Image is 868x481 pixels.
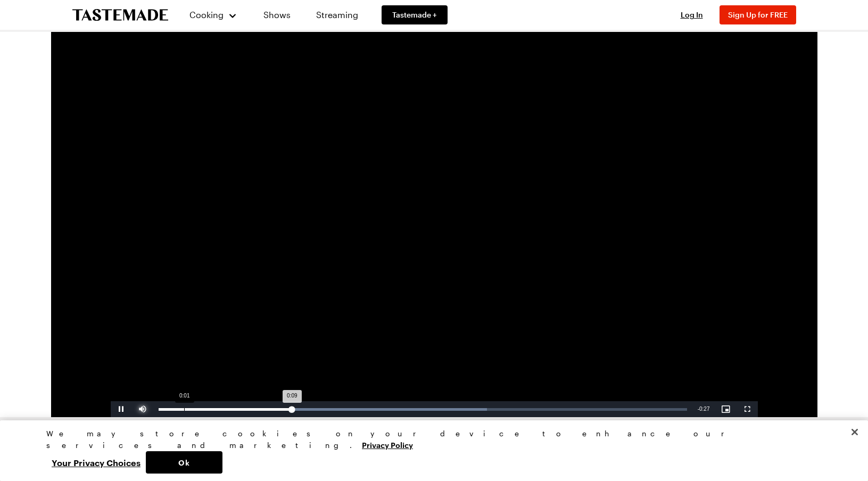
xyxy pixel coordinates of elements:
[715,401,737,417] button: Picture-in-Picture
[698,406,699,412] span: -
[46,428,813,451] div: We may store cookies on your device to enhance our services and marketing.
[843,420,866,444] button: Close
[72,9,168,21] a: To Tastemade Home Page
[737,401,758,417] button: Fullscreen
[671,10,713,20] button: Log In
[728,10,788,19] span: Sign Up for FREE
[392,10,437,20] span: Tastemade +
[159,408,687,411] div: Progress Bar
[189,2,238,28] button: Cooking
[362,439,413,450] a: More information about your privacy, opens in a new tab
[382,5,448,24] a: Tastemade +
[46,451,146,474] button: Your Privacy Choices
[699,406,709,412] span: 0:27
[111,53,758,417] video-js: Video Player
[132,401,153,417] button: Mute
[111,401,132,417] button: Pause
[46,428,813,474] div: Privacy
[681,10,703,19] span: Log In
[720,5,796,24] button: Sign Up for FREE
[146,451,222,474] button: Ok
[189,10,224,20] span: Cooking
